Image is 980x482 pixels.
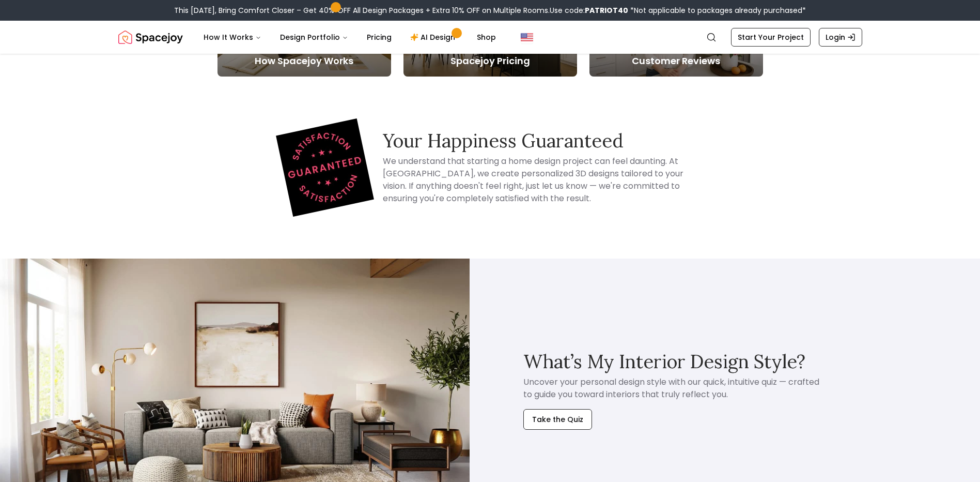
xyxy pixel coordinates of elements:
[195,27,504,48] nav: Main
[217,54,391,68] h5: How Spacejoy Works
[523,409,592,430] button: Take the Quiz
[589,54,763,68] h5: Customer Reviews
[383,155,697,205] h4: We understand that starting a home design project can feel daunting. At [GEOGRAPHIC_DATA], we cre...
[259,126,722,209] div: Happiness Guarantee Information
[118,27,183,48] a: Spacejoy
[521,31,533,43] img: United States
[276,118,374,217] img: Spacejoy logo representing our Happiness Guaranteed promise
[272,27,356,48] button: Design Portfolio
[550,5,628,16] span: Use code:
[118,21,862,54] nav: Global
[118,27,183,48] img: Spacejoy Logo
[402,27,466,48] a: AI Design
[359,27,400,48] a: Pricing
[731,28,811,47] a: Start Your Project
[195,27,270,48] button: How It Works
[585,5,628,16] b: PATRIOT40
[523,376,821,401] p: Uncover your personal design style with our quick, intuitive quiz — crafted to guide you toward i...
[819,28,862,47] a: Login
[523,351,805,372] h3: What’s My Interior Design Style?
[469,27,504,48] a: Shop
[383,130,697,151] h3: Your Happiness Guaranteed
[628,5,806,16] span: *Not applicable to packages already purchased*
[403,54,577,68] h5: Spacejoy Pricing
[174,5,806,16] div: This [DATE], Bring Comfort Closer – Get 40% OFF All Design Packages + Extra 10% OFF on Multiple R...
[523,401,592,430] a: Take the Quiz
